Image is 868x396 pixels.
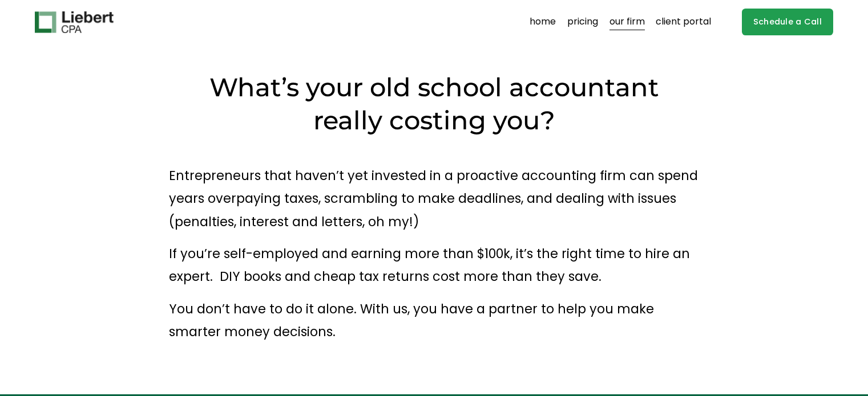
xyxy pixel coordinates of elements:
[169,297,699,344] p: You don’t have to do it alone. With us, you have a partner to help you make smarter money decisions.
[609,13,645,31] a: our firm
[169,242,699,288] p: If you’re self-employed and earning more than $100k, it’s the right time to hire an expert. DIY b...
[656,13,711,31] a: client portal
[567,13,598,31] a: pricing
[530,13,556,31] a: home
[742,9,834,35] a: Schedule a Call
[203,71,666,137] h2: What’s your old school accountant really costing you?
[35,11,114,33] img: Liebert CPA
[169,164,699,233] p: Entrepreneurs that haven’t yet invested in a proactive accounting firm can spend years overpaying...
